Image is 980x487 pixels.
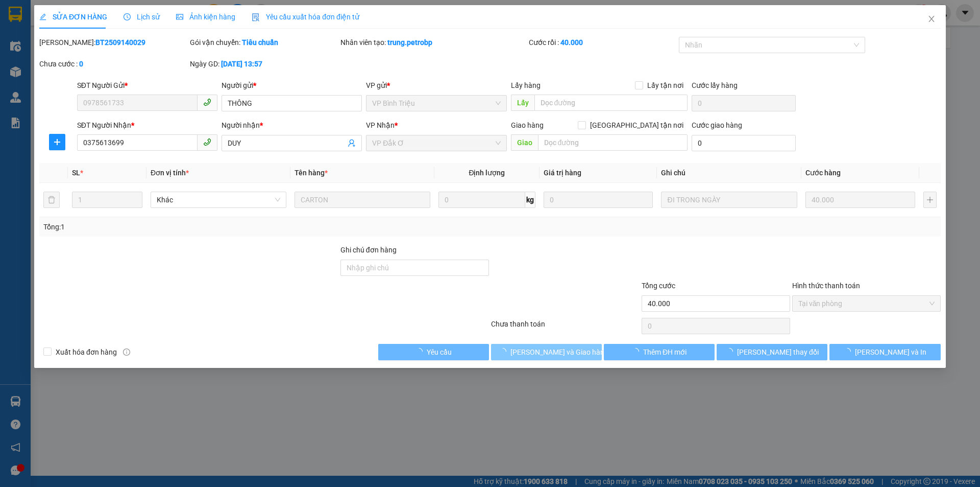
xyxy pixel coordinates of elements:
span: Lấy hàng [511,81,541,89]
span: kg [525,192,535,208]
input: Ghi Chú [661,192,797,208]
span: Tại văn phòng [798,296,935,311]
span: plus [50,138,65,146]
span: Yêu cầu xuất hóa đơn điện tử [252,13,359,21]
span: SL [72,169,80,177]
span: Giá trị hàng [544,169,581,177]
span: Lấy [511,95,534,111]
button: plus [49,134,65,150]
b: trung.petrobp [387,38,432,47]
button: Close [917,5,946,34]
span: [PERSON_NAME] và Giao hàng [510,346,608,358]
div: Người gửi [222,80,362,91]
span: [PERSON_NAME] và In [855,346,926,358]
span: Lịch sử [124,13,160,21]
span: Cước hàng [805,169,841,177]
button: [PERSON_NAME] và In [830,344,941,360]
span: Giao [511,134,538,151]
div: Nhân viên tạo: [340,37,527,48]
input: Dọc đường [534,95,688,111]
span: phone [203,98,211,106]
label: Ghi chú đơn hàng [340,246,397,254]
div: Gói vận chuyển: [190,37,338,48]
b: 40.000 [560,38,583,47]
div: SĐT Người Nhận [77,120,217,131]
label: Cước giao hàng [692,121,742,129]
span: VP Bình Triệu [373,96,501,111]
span: edit [39,13,46,20]
div: VP gửi [366,80,507,91]
span: user-add [348,139,356,147]
span: info-circle [123,349,130,356]
input: Dọc đường [538,134,688,151]
div: Chưa thanh toán [490,318,641,336]
span: Tên hàng [295,169,328,177]
div: Chưa cước : [39,58,188,69]
input: Ghi chú đơn hàng [340,260,489,276]
span: Đơn vị tính [151,169,189,177]
span: loading [726,348,737,355]
span: Xuất hóa đơn hàng [52,346,121,358]
b: 0 [79,60,83,68]
input: Cước lấy hàng [692,95,796,111]
span: loading [632,348,643,355]
span: loading [415,348,427,355]
button: Yêu cầu [378,344,489,360]
span: Thêm ĐH mới [643,346,687,358]
span: Định lượng [469,169,505,177]
input: 0 [544,192,653,208]
input: VD: Bàn, Ghế [295,192,430,208]
span: Khác [157,192,280,207]
button: delete [43,192,60,208]
span: SỬA ĐƠN HÀNG [39,13,107,21]
span: Giao hàng [511,121,544,129]
span: VP Nhận [366,121,395,129]
input: Cước giao hàng [692,135,796,151]
div: Ngày GD: [190,58,338,69]
button: [PERSON_NAME] và Giao hàng [491,344,602,360]
button: plus [923,192,937,208]
b: BT2509140029 [95,38,145,47]
th: Ghi chú [657,163,801,183]
button: [PERSON_NAME] thay đổi [717,344,827,360]
b: [DATE] 13:57 [221,60,262,68]
span: Yêu cầu [427,346,452,358]
div: Tổng: 1 [43,221,378,233]
span: [GEOGRAPHIC_DATA] tận nơi [586,120,688,131]
img: icon [252,13,260,21]
span: loading [844,348,855,355]
span: clock-circle [124,13,131,20]
div: Cước rồi : [529,37,677,48]
button: Thêm ĐH mới [604,344,715,360]
span: close [927,15,936,23]
span: picture [176,13,183,20]
span: Tổng cước [642,282,675,290]
span: loading [499,348,510,355]
div: SĐT Người Gửi [77,80,217,91]
span: Ảnh kiện hàng [176,13,235,21]
input: 0 [805,192,915,208]
div: Người nhận [222,120,362,131]
span: [PERSON_NAME] thay đổi [737,346,819,358]
label: Cước lấy hàng [692,81,738,89]
span: phone [203,138,211,146]
span: VP Đắk Ơ [373,135,501,151]
div: [PERSON_NAME]: [39,37,188,48]
label: Hình thức thanh toán [792,282,860,290]
b: Tiêu chuẩn [242,38,278,47]
span: Lấy tận nơi [643,80,688,91]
